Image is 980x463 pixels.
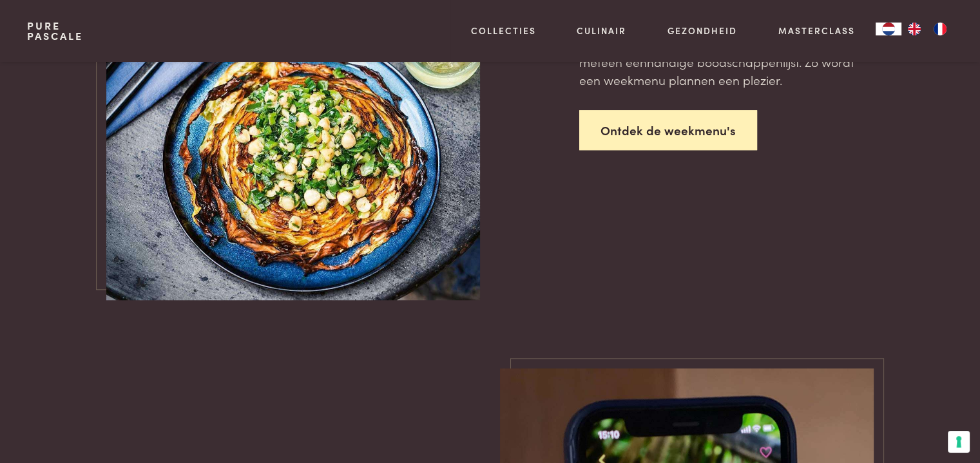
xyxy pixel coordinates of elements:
a: PurePascale [27,21,83,41]
button: Uw voorkeuren voor toestemming voor trackingtechnologieën [948,431,970,453]
div: Language [876,23,901,35]
aside: Language selected: Nederlands [876,23,953,35]
a: Gezondheid [668,24,737,37]
a: NL [876,23,901,35]
a: Culinair [577,24,626,37]
a: Masterclass [778,24,855,37]
a: FR [927,23,953,35]
ul: Language list [901,23,953,35]
a: Ontdek de weekmenu's [579,110,757,151]
a: EN [901,23,927,35]
a: Collecties [471,24,536,37]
